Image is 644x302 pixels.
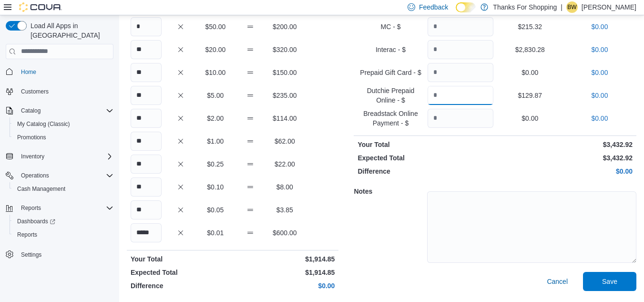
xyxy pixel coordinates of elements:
[131,223,162,242] input: Quantity
[21,88,49,95] span: Customers
[131,86,162,105] input: Quantity
[131,63,162,82] input: Quantity
[200,159,231,169] p: $0.25
[131,254,231,264] p: Your Total
[497,68,563,77] p: $0.00
[13,132,50,143] a: Promotions
[13,229,113,240] span: Reports
[17,105,44,116] button: Catalog
[358,22,423,31] p: MC - $
[582,1,636,13] p: [PERSON_NAME]
[235,281,335,291] p: $0.00
[200,136,231,146] p: $1.00
[17,105,113,116] span: Catalog
[200,45,231,54] p: $20.00
[497,153,633,163] p: $3,432.92
[17,231,37,239] span: Reports
[358,109,423,128] p: Breadstack Online Payment - $
[497,114,563,123] p: $0.00
[13,216,113,227] span: Dashboards
[567,45,633,54] p: $0.00
[200,91,231,100] p: $5.00
[17,248,113,260] span: Settings
[17,170,113,181] span: Operations
[17,185,65,193] span: Cash Management
[17,218,55,225] span: Dashboards
[358,153,493,163] p: Expected Total
[358,45,423,54] p: Interac - $
[566,1,578,13] div: Belinda Worrall
[567,68,633,77] p: $0.00
[543,272,572,291] button: Cancel
[131,281,231,291] p: Difference
[6,61,113,286] nav: Complex example
[358,167,493,176] p: Difference
[131,200,162,219] input: Quantity
[21,68,36,76] span: Home
[10,131,117,144] button: Promotions
[13,229,41,240] a: Reports
[131,177,162,197] input: Quantity
[21,251,41,259] span: Settings
[13,132,113,143] span: Promotions
[13,216,59,227] a: Dashboards
[2,201,117,215] button: Reports
[13,118,74,130] a: My Catalog (Classic)
[567,114,633,123] p: $0.00
[10,182,117,196] button: Cash Management
[497,22,563,31] p: $215.32
[358,86,423,105] p: Dutchie Prepaid Online - $
[358,68,423,77] p: Prepaid Gift Card - $
[269,114,300,123] p: $114.00
[10,117,117,131] button: My Catalog (Classic)
[547,277,568,286] span: Cancel
[428,17,493,36] input: Quantity
[235,254,335,264] p: $1,914.85
[269,182,300,192] p: $8.00
[17,249,45,260] a: Settings
[567,91,633,100] p: $0.00
[269,159,300,169] p: $22.00
[131,155,162,174] input: Quantity
[269,45,300,54] p: $320.00
[200,22,231,31] p: $50.00
[235,268,335,277] p: $1,914.85
[269,228,300,238] p: $600.00
[13,118,113,130] span: My Catalog (Classic)
[17,66,113,78] span: Home
[17,151,113,162] span: Inventory
[354,182,425,201] h5: Notes
[497,45,563,54] p: $2,830.28
[2,65,117,79] button: Home
[27,21,113,40] span: Load All Apps in [GEOGRAPHIC_DATA]
[2,169,117,182] button: Operations
[428,86,493,105] input: Quantity
[131,268,231,277] p: Expected Total
[131,132,162,151] input: Quantity
[200,205,231,215] p: $0.05
[10,228,117,241] button: Reports
[428,40,493,59] input: Quantity
[567,22,633,31] p: $0.00
[131,17,162,36] input: Quantity
[21,172,49,179] span: Operations
[358,140,493,149] p: Your Total
[10,215,117,228] a: Dashboards
[497,140,633,149] p: $3,432.92
[17,85,113,97] span: Customers
[493,1,557,13] p: Thanks For Shopping
[21,107,41,115] span: Catalog
[131,109,162,128] input: Quantity
[17,202,113,214] span: Reports
[200,68,231,77] p: $10.00
[200,182,231,192] p: $0.10
[17,120,70,128] span: My Catalog (Classic)
[497,91,563,100] p: $129.87
[2,150,117,163] button: Inventory
[2,247,117,261] button: Settings
[2,104,117,117] button: Catalog
[428,63,493,82] input: Quantity
[13,183,113,195] span: Cash Management
[21,204,41,212] span: Reports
